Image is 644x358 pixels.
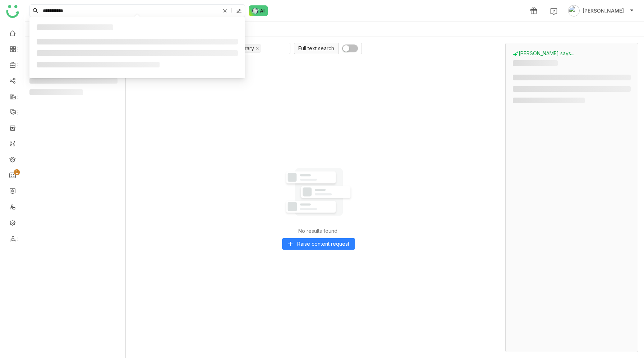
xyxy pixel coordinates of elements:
[282,156,354,228] img: No results found.
[513,50,574,56] span: [PERSON_NAME] says...
[297,240,349,248] span: Raise content request
[238,44,254,52] div: Library
[235,44,261,53] nz-select-item: Library
[294,43,338,54] span: Full text search
[15,169,18,176] p: 1
[513,51,519,57] img: buddy-says
[550,8,557,15] img: help.svg
[583,7,624,15] span: [PERSON_NAME]
[6,5,19,18] img: logo
[282,238,355,250] button: Raise content request
[14,169,20,175] nz-badge-sup: 1
[568,5,580,17] img: avatar
[298,228,339,234] div: No results found.
[249,5,268,16] img: ask-buddy-normal.svg
[567,5,635,17] button: [PERSON_NAME]
[236,8,242,14] img: search-type.svg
